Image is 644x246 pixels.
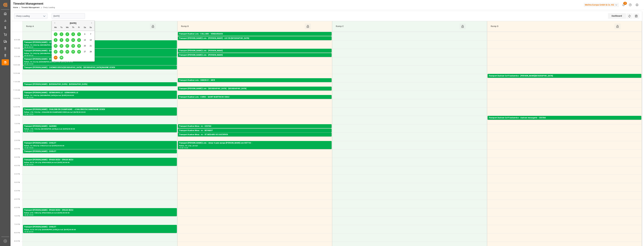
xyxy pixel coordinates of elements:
span: 12 [78,39,80,41]
div: Pallets: 12,TU: 176,City: [GEOGRAPHIC_DATA],Arrival: [DATE] 00:00:00 [179,36,330,38]
span: 4:30 PM [14,173,20,175]
div: Transport [PERSON_NAME] - BRETIGNY SUR ORGE - BRETIGNY SUR ORGE [24,58,176,61]
div: Choose Monday, September 8th, 2025 [54,38,57,42]
div: Choose Friday, September 26th, 2025 [77,50,81,54]
span: 3 [67,33,68,35]
div: 12:30 [24,114,29,115]
div: Transport [PERSON_NAME] - CHOLET [24,225,176,228]
div: - [29,214,29,216]
div: Transport [PERSON_NAME] - GARONS [24,125,176,128]
div: 11:30 [24,97,29,98]
div: Transport Kuehne Lots - COLLARD - VENDARGUES [179,33,330,36]
span: 6:30 PM [14,207,20,208]
div: We [65,26,69,30]
span: 28 [90,51,92,53]
div: Ramp D [490,24,614,29]
div: 16:00 [29,164,33,165]
div: Timeslot Management [13,1,55,6]
div: Transport Kuehne Mess - m - CESTAS [179,125,330,128]
span: 24 [66,51,68,53]
div: Pallets: 3,TU: 48,City: CESTAS,Arrival: [DATE] 00:00:00 [489,119,640,122]
div: Transport [PERSON_NAME] - EPAUX BEZU - EPAUX BEZU [24,158,176,161]
div: Choose Tuesday, September 9th, 2025 [60,38,63,42]
span: 19 [78,45,80,47]
span: 10:00 AM [13,64,20,66]
div: Pallets: ,TU: 45,City: CHOLET,Arrival: [DATE] 00:00:00 [24,153,176,156]
div: Choose Wednesday, September 3rd, 2025 [65,32,69,36]
span: 26 [78,51,80,53]
div: Choose Thursday, September 25th, 2025 [71,50,75,54]
div: 13:30 [24,130,29,132]
div: month 2025-09 [53,31,94,61]
span: 1:30 PM [14,123,20,124]
div: Pallets: 11,TU: 16,City: MER,Arrival: [DATE] 00:00:00 [179,82,330,84]
div: Pallets: ,TU: 108,City: [GEOGRAPHIC_DATA],Arrival: [DATE] 00:00:00 [24,94,176,97]
div: Transport Kuehne Lots - SIMON 51 - MER [179,79,330,82]
div: 15:00 [29,147,33,148]
div: - [29,147,29,148]
button: show 16 new notifications [620,1,627,8]
input: Type to search/select [14,13,47,19]
span: 9:00 AM [14,47,20,49]
div: Pallets: ,TU: 848,City: [GEOGRAPHIC_DATA][PERSON_NAME],Arrival: [DATE] 00:00:00 [179,99,330,101]
div: Pallets: ,TU: ,City: ,Arrival: [179,145,330,147]
div: - [29,46,29,48]
div: 14:00 [29,130,33,132]
div: Transport Dachser Cof Foodservice - dachser messagerie - CESTAS [489,116,640,119]
span: 2:00 PM [14,131,20,133]
span: 7 [90,33,91,35]
div: 18:30 [24,214,29,216]
span: 18 [72,45,74,47]
div: Pallets: 6,TU: ,City: CARQUEFOU,Arrival: [DATE] 00:00:00 [179,57,330,59]
div: - [29,164,29,165]
div: Melitta Europa GmbH & Co. KG [584,3,619,7]
span: 1 [55,33,56,35]
div: Choose Friday, September 12th, 2025 [77,38,81,42]
div: 09:00 [29,46,33,48]
div: Mo [54,26,57,30]
a: Home [13,6,18,9]
div: Transport [PERSON_NAME] - EPAUX BEZU - EPAUX BEZU [24,209,176,212]
div: Choose Tuesday, September 30th, 2025 [60,56,63,59]
div: - [29,130,29,132]
div: Transport [PERSON_NAME] Lots - [PERSON_NAME] [179,54,330,57]
button: open menu [42,14,46,18]
div: Pallets: 1,TU: 729,City: [GEOGRAPHIC_DATA],Arrival: [DATE] 00:00:00 [24,128,176,130]
div: Choose Monday, September 29th, 2025 [54,56,57,59]
div: Transport [PERSON_NAME] Lots - [PERSON_NAME] - AIX EN [GEOGRAPHIC_DATA] [179,37,330,40]
div: 20:00 [29,231,33,232]
div: - [29,231,29,232]
span: 30 [60,56,62,59]
div: Pallets: 3,TU: 1080,City: EPAUX BEZU,Arrival: [DATE] 00:00:00 [24,212,176,214]
div: - [29,114,29,115]
div: [DATE] [52,22,94,25]
div: Choose Saturday, September 20th, 2025 [83,44,87,48]
span: 11:30 AM [13,89,20,91]
div: Transport [PERSON_NAME] - [GEOGRAPHIC_DATA] - [GEOGRAPHIC_DATA] [24,49,176,52]
div: 08:30 [24,46,29,48]
button: Next Month [91,22,93,24]
div: Transport [PERSON_NAME] - [GEOGRAPHIC_DATA] - [GEOGRAPHIC_DATA] [24,83,176,86]
div: 09:30 [24,63,29,65]
div: 12:00 [29,97,33,98]
span: 20 [84,45,86,47]
span: 3:00 PM [14,148,20,150]
div: Transport [PERSON_NAME] - CHOLET [24,150,176,153]
div: Pallets: ,TU: 5,City: [GEOGRAPHIC_DATA],Arrival: [DATE] 00:00:00 [179,136,330,139]
div: 09:00 [24,55,29,56]
div: 10:00 [29,63,33,65]
div: Ramp B [180,24,305,29]
div: Tu [60,26,63,30]
div: Transport Dachser Cof Foodservice - [PERSON_NAME][GEOGRAPHIC_DATA] [489,74,640,77]
span: 8:30 PM [14,240,20,242]
div: Ramp C [335,24,460,29]
div: - [29,63,29,65]
div: Transport Kuehne Mess - m - BEYNOST [179,129,330,132]
span: 12:30 PM [13,106,20,108]
div: Pallets: ,TU: 18,City: CESTAS,Arrival: [DATE] 00:00:00 [179,128,330,130]
span: 8:30 AM [14,39,20,41]
div: Choose Thursday, September 18th, 2025 [71,44,75,48]
div: Choose Monday, September 1st, 2025 [54,32,57,36]
span: 5 [79,33,80,35]
div: Choose Saturday, September 27th, 2025 [83,50,87,54]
